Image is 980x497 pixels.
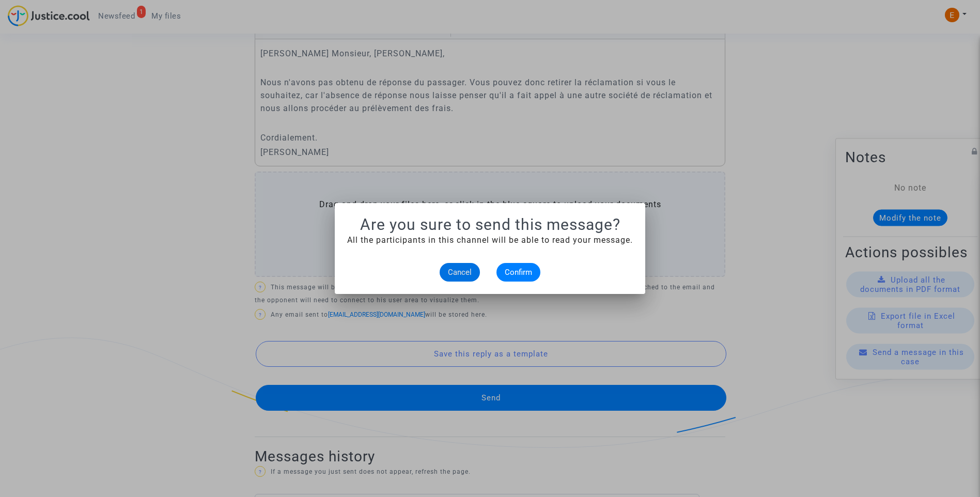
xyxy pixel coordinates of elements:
h1: Are you sure to send this message? [347,215,633,234]
button: Cancel [440,263,480,282]
span: Confirm [505,268,532,277]
span: Cancel [448,268,472,277]
span: All the participants in this channel will be able to read your message. [347,235,633,245]
button: Confirm [496,263,540,282]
